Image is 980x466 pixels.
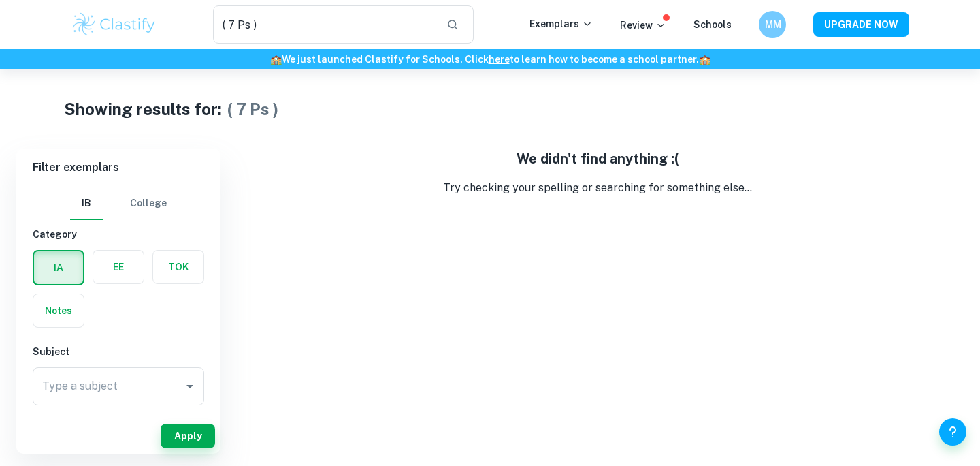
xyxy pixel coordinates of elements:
a: Schools [693,19,732,30]
h6: Subject [33,344,204,359]
h6: MM [765,17,781,32]
img: Clastify logo [71,11,157,38]
button: Apply [161,424,215,448]
div: Filter type choice [70,187,167,220]
button: Notes [33,294,84,327]
a: here [489,54,510,65]
button: IA [34,251,83,284]
h5: We didn't find anything :( [231,149,964,169]
button: MM [759,11,786,38]
button: UPGRADE NOW [813,12,909,37]
button: IB [70,187,103,220]
h1: ( 7 Ps ) [227,97,278,121]
p: Exemplars [529,16,593,31]
input: Search for any exemplars... [213,5,436,44]
button: College [130,187,167,220]
button: Open [180,377,199,396]
button: TOK [153,251,203,283]
h6: We just launched Clastify for Schools. Click to learn how to become a school partner. [3,52,977,67]
span: 🏫 [699,54,710,65]
span: 🏫 [270,54,282,65]
button: EE [93,251,144,283]
h1: Showing results for: [64,97,222,121]
p: Review [620,18,666,33]
p: Try checking your spelling or searching for something else... [231,180,964,196]
button: Help and Feedback [939,418,966,446]
h6: Category [33,227,204,242]
h6: Filter exemplars [16,149,220,187]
